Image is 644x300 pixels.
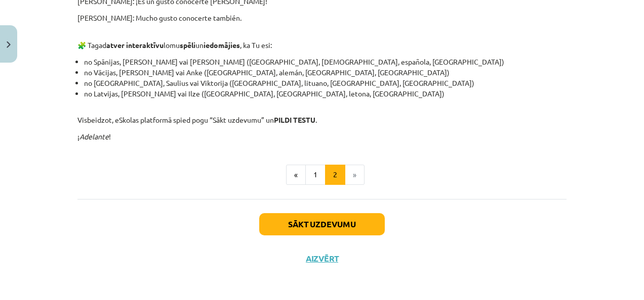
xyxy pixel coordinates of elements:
button: Aizvērt [303,254,341,264]
button: 2 [325,165,345,185]
button: Sākt uzdevumu [259,213,385,235]
strong: spēli [180,40,195,49]
strong: PILDI TESTU [274,115,315,124]
button: « [286,165,306,185]
img: icon-close-lesson-0947bae3869378f0d4975bcd49f059093ad1ed9edebbc8119c70593378902aed.svg [7,41,11,48]
button: 1 [305,165,326,185]
nav: Page navigation example [77,165,567,185]
strong: iedomājies [204,40,240,49]
p: Visbeidzot, eSkolas platformā spied pogu “Sākt uzdevumu” un . [77,104,567,125]
li: no [GEOGRAPHIC_DATA], Saulius vai Viktorija ([GEOGRAPHIC_DATA], lituano, [GEOGRAPHIC_DATA], [GEOG... [84,78,567,88]
p: [PERSON_NAME]: Mucho gusto conocerte también. [77,13,567,23]
p: ¡ ! [77,131,567,142]
p: 🧩 Tagad lomu un , ka Tu esi: [77,29,567,51]
li: no Spānijas, [PERSON_NAME] vai [PERSON_NAME] ([GEOGRAPHIC_DATA], [DEMOGRAPHIC_DATA], española, [G... [84,57,567,67]
li: no Latvijas, [PERSON_NAME] vai Ilze ([GEOGRAPHIC_DATA], [GEOGRAPHIC_DATA], letona, [GEOGRAPHIC_DA... [84,88,567,99]
em: Adelante [79,132,109,141]
strong: atver interaktīvu [106,40,164,49]
li: no Vācijas, [PERSON_NAME] vai Anke ([GEOGRAPHIC_DATA], alemán, [GEOGRAPHIC_DATA], [GEOGRAPHIC_DATA]) [84,67,567,78]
